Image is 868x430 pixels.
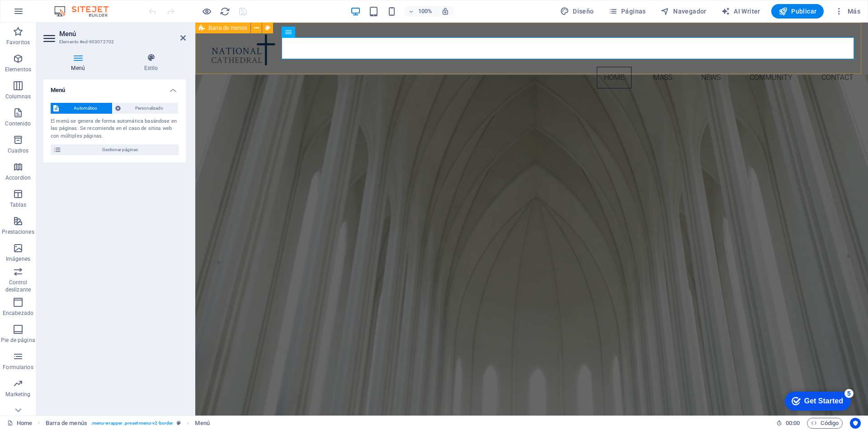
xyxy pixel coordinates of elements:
button: AI Writer [717,4,764,18]
span: Más [835,7,860,16]
span: Diseño [560,7,594,16]
button: Más [831,4,864,18]
p: Favoritos [6,39,30,46]
i: Volver a cargar página [220,6,230,17]
p: Encabezado [3,310,33,317]
span: AI Writer [721,7,760,16]
button: Código [807,418,843,429]
i: Al redimensionar, ajustar el nivel de zoom automáticamente para ajustarse al dispositivo elegido. [441,7,449,15]
p: Contenido [5,120,31,127]
span: Haz clic para seleccionar y doble clic para editar [46,418,87,429]
nav: breadcrumb [46,418,210,429]
span: : [792,420,793,426]
h4: Menú [43,79,186,96]
h6: Tiempo de la sesión [776,418,800,429]
span: Gestionar páginas [64,144,176,155]
a: Haz clic para cancelar la selección y doble clic para abrir páginas [7,418,32,429]
span: Páginas [609,7,646,16]
button: Navegador [657,4,710,18]
p: Cuadros [8,147,29,154]
span: Navegador [660,7,707,16]
p: Marketing [5,391,30,398]
span: Publicar [778,7,817,16]
p: Formularios [3,364,33,371]
h2: Menú [59,30,186,38]
img: Editor Logo [52,6,120,17]
button: Usercentrics [850,418,861,429]
button: 100% [404,6,436,17]
h3: Elemento #ed-903072702 [59,38,168,46]
span: Haz clic para seleccionar y doble clic para editar [195,418,209,429]
h6: 100% [418,6,432,17]
p: Tablas [10,201,27,208]
button: Haz clic para salir del modo de previsualización y seguir editando [201,6,212,17]
div: 5 [67,2,76,11]
p: Pie de página [1,337,35,344]
button: Automático [51,103,112,114]
span: Barra de menús [208,25,247,31]
span: Código [811,418,839,429]
p: Columnas [5,93,31,100]
span: Automático [61,103,109,114]
div: Get Started [27,10,66,18]
div: Diseño (Ctrl+Alt+Y) [557,4,598,18]
p: Accordion [5,174,31,181]
button: Páginas [605,4,650,18]
h4: Estilo [116,53,186,72]
h4: Menú [43,53,116,72]
i: Este elemento es un preajuste personalizable [177,421,181,425]
div: El menú se genera de forma automática basándose en las páginas. Se recomienda en el caso de sitio... [51,118,179,140]
button: reload [219,6,230,17]
button: Diseño [557,4,598,18]
span: 00 00 [786,418,800,429]
button: Gestionar páginas [51,144,179,155]
p: Imágenes [6,255,30,263]
div: Get Started 5 items remaining, 0% complete [7,5,73,23]
span: Personalizado [123,103,176,114]
span: . menu-wrapper .preset-menu-v2-border [91,418,173,429]
p: Elementos [5,66,31,73]
button: Publicar [771,4,824,18]
button: Personalizado [113,103,179,114]
p: Prestaciones [2,228,34,236]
